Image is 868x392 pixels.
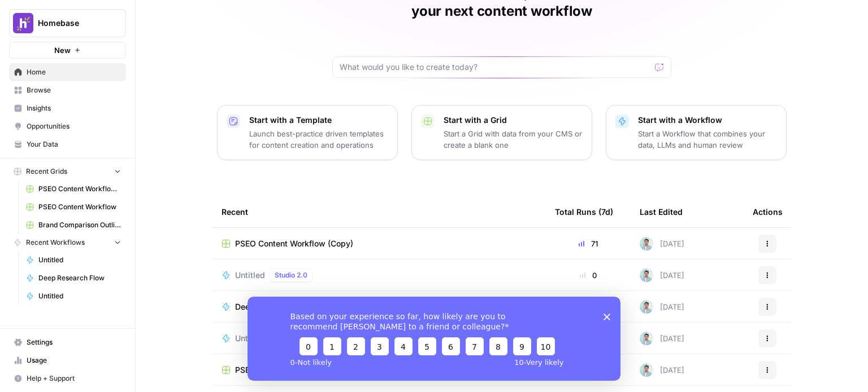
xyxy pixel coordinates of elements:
[9,135,126,153] a: Your Data
[640,268,653,282] img: xjyi7gh9lz0icmjo8v3lxainuvr4
[411,105,592,160] button: Start with a GridStart a Grid with data from your CMS or create a blank one
[555,270,622,281] div: 0
[27,337,121,347] span: Settings
[9,9,126,37] button: Workspace: Homebase
[222,364,537,376] a: PSEO Content Workflow
[21,180,126,198] a: PSEO Content Workflow (Copy)
[9,42,126,59] button: New
[54,45,71,56] span: New
[222,196,537,227] div: Recent
[9,234,126,251] button: Recent Workflows
[638,114,777,126] p: Start with a Workflow
[9,369,126,387] button: Help + Support
[222,300,537,314] a: Deep Research FlowStudio 2.0
[340,61,650,73] input: What would you like to create today?
[235,301,313,312] span: Deep Research Flow
[38,220,121,230] span: Brand Comparison Outline Generator
[21,198,126,216] a: PSEO Content Workflow
[27,121,121,131] span: Opportunities
[38,202,121,212] span: PSEO Content Workflow
[9,333,126,351] a: Settings
[9,63,126,81] a: Home
[27,355,121,365] span: Usage
[9,81,126,99] a: Browse
[275,270,307,280] span: Studio 2.0
[27,67,121,77] span: Home
[9,99,126,117] a: Insights
[222,238,537,249] a: PSEO Content Workflow (Copy)
[640,300,684,314] div: [DATE]
[640,332,653,345] img: xjyi7gh9lz0icmjo8v3lxainuvr4
[38,291,121,301] span: Untitled
[235,333,265,344] span: Untitled
[555,196,613,227] div: Total Runs (7d)
[235,238,353,249] span: PSEO Content Workflow (Copy)
[27,139,121,149] span: Your Data
[640,363,684,377] div: [DATE]
[640,237,684,250] div: [DATE]
[9,351,126,369] a: Usage
[638,128,777,151] p: Start a Workflow that combines your data, LLMs and human review
[640,268,684,282] div: [DATE]
[235,270,265,281] span: Untitled
[222,268,537,282] a: UntitledStudio 2.0
[27,103,121,113] span: Insights
[555,238,622,249] div: 71
[249,114,388,126] p: Start with a Template
[38,17,106,29] span: Homebase
[606,105,787,160] button: Start with a WorkflowStart a Workflow that combines your data, LLMs and human review
[13,13,33,33] img: Homebase Logo
[222,332,537,345] a: UntitledStudio 2.0
[640,363,653,377] img: xjyi7gh9lz0icmjo8v3lxainuvr4
[9,163,126,180] button: Recent Grids
[21,216,126,234] a: Brand Comparison Outline Generator
[27,373,121,384] span: Help + Support
[21,251,126,269] a: Untitled
[640,196,683,227] div: Last Edited
[444,128,583,151] p: Start a Grid with data from your CMS or create a blank one
[249,128,388,151] p: Launch best-practice driven templates for content creation and operations
[38,255,121,265] span: Untitled
[21,269,126,287] a: Deep Research Flow
[9,117,126,135] a: Opportunities
[27,85,121,95] span: Browse
[640,332,684,345] div: [DATE]
[640,237,653,250] img: xjyi7gh9lz0icmjo8v3lxainuvr4
[26,237,85,248] span: Recent Workflows
[217,105,398,160] button: Start with a TemplateLaunch best-practice driven templates for content creation and operations
[26,166,67,177] span: Recent Grids
[235,364,325,376] span: PSEO Content Workflow
[640,300,653,314] img: xjyi7gh9lz0icmjo8v3lxainuvr4
[21,287,126,305] a: Untitled
[38,273,121,283] span: Deep Research Flow
[38,184,121,194] span: PSEO Content Workflow (Copy)
[248,297,620,381] iframe: Survey from AirOps
[753,196,783,227] div: Actions
[444,114,583,126] p: Start with a Grid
